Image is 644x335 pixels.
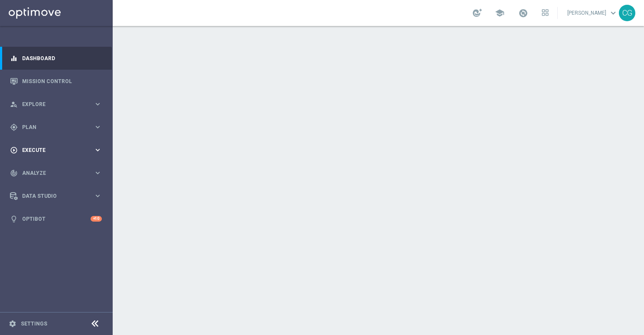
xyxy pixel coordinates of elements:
i: keyboard_arrow_right [94,192,102,200]
i: person_search [10,100,18,108]
a: Mission Control [22,70,102,93]
div: Dashboard [10,47,102,70]
i: lightbulb [10,215,18,223]
button: track_changes Analyze keyboard_arrow_right [10,170,102,177]
i: keyboard_arrow_right [94,123,102,131]
span: keyboard_arrow_down [608,8,618,18]
div: Optibot [10,207,102,230]
span: Plan [22,125,94,130]
span: Analyze [22,171,94,176]
div: Analyze [10,169,94,177]
button: person_search Explore keyboard_arrow_right [10,101,102,108]
div: Execute [10,146,94,154]
button: Data Studio keyboard_arrow_right [10,193,102,200]
span: school [495,8,504,18]
div: Plan [10,123,94,131]
a: [PERSON_NAME]keyboard_arrow_down [566,6,619,19]
div: +10 [91,216,102,222]
span: Data Studio [22,193,94,199]
button: equalizer Dashboard [10,55,102,62]
a: Optibot [22,207,91,230]
i: settings [9,320,16,328]
div: CG [619,5,635,21]
i: gps_fixed [10,123,18,131]
button: lightbulb Optibot +10 [10,216,102,222]
i: track_changes [10,169,18,177]
a: Settings [21,321,47,326]
div: Mission Control [10,70,102,93]
i: keyboard_arrow_right [94,100,102,108]
span: Explore [22,102,94,107]
i: equalizer [10,55,18,62]
button: gps_fixed Plan keyboard_arrow_right [10,124,102,131]
i: play_circle_outline [10,146,18,154]
i: keyboard_arrow_right [94,146,102,154]
button: Mission Control [10,78,102,85]
a: Dashboard [22,47,102,70]
button: play_circle_outline Execute keyboard_arrow_right [10,147,102,154]
div: Explore [10,100,94,108]
div: Data Studio [10,192,94,200]
span: Execute [22,148,94,153]
i: keyboard_arrow_right [94,169,102,177]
